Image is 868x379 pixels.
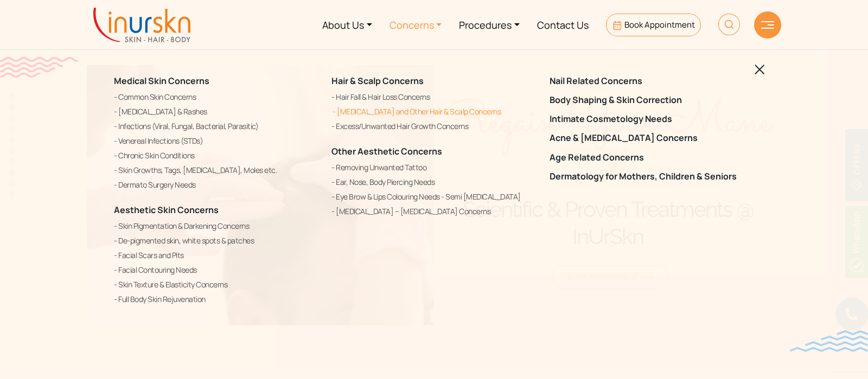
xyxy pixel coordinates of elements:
img: hamLine.svg [761,21,774,29]
img: HeaderSearch [718,14,740,35]
a: De-pigmented skin, white spots & patches [114,234,318,247]
a: Procedures [450,4,528,45]
a: [MEDICAL_DATA] & Rashes [114,105,318,118]
a: About Us [314,4,381,45]
a: Nail Related Concerns [550,76,754,86]
a: Skin Growths, Tags, [MEDICAL_DATA], Moles etc. [114,164,318,177]
a: [MEDICAL_DATA] and Other Hair & Scalp Concerns [331,105,536,118]
a: Skin Pigmentation & Darkening Concerns [114,220,318,233]
span: Book Appointment [624,19,695,30]
a: Medical Skin Concerns [114,75,209,87]
a: Infections (Viral, Fungal, Bacterial, Parasitic) [114,120,318,133]
a: Full Body Skin Rejuvenation [114,293,318,306]
a: Facial Scars and Pits [114,249,318,262]
a: [MEDICAL_DATA] – [MEDICAL_DATA] Concerns [331,205,536,218]
a: Ear, Nose, Body Piercing Needs [331,176,536,189]
a: Age Related Concerns [550,152,754,163]
a: Chronic Skin Conditions [114,149,318,162]
a: Intimate Cosmetology Needs [550,114,754,124]
a: Eye Brow & Lips Colouring Needs - Semi [MEDICAL_DATA] [331,190,536,203]
a: Book Appointment [606,14,701,36]
a: Other Aesthetic Concerns [331,145,442,157]
a: Dermato Surgery Needs [114,178,318,191]
a: Concerns [381,4,451,45]
a: Dermatology for Mothers, Children & Seniors [550,171,754,182]
a: Facial Contouring Needs [114,264,318,277]
img: blackclosed [755,65,765,75]
a: Venereal Infections (STDs) [114,134,318,147]
a: Removing Unwanted Tattoo [331,161,536,174]
a: Contact Us [528,4,597,45]
a: Hair & Scalp Concerns [331,75,424,87]
a: Common Skin Concerns [114,91,318,104]
img: inurskn-logo [93,8,190,42]
a: Body Shaping & Skin Correction [550,95,754,105]
a: Aesthetic Skin Concerns [114,204,219,216]
a: Skin Texture & Elasticity Concerns [114,278,318,291]
a: Acne & [MEDICAL_DATA] Concerns [550,133,754,144]
img: bluewave [790,330,868,352]
a: Hair Fall & Hair Loss Concerns [331,91,536,104]
a: Excess/Unwanted Hair Growth Concerns [331,120,536,133]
